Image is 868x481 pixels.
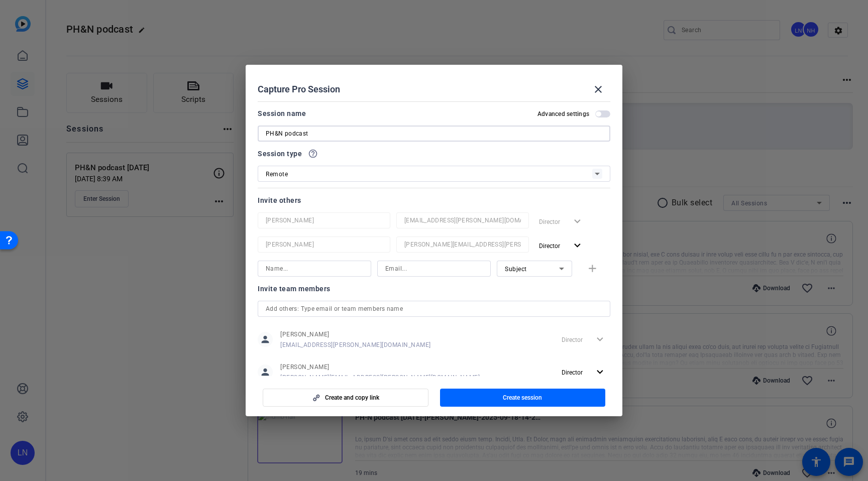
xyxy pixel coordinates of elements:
mat-icon: person [258,332,273,347]
span: Subject [505,266,527,273]
mat-icon: expand_more [571,239,584,252]
mat-icon: expand_more [594,366,606,379]
input: Email... [404,214,521,226]
span: Director [562,369,583,376]
span: Session type [258,148,302,160]
input: Enter Session Name [266,128,602,140]
span: [PERSON_NAME][EMAIL_ADDRESS][PERSON_NAME][DOMAIN_NAME] [280,374,480,382]
span: Create and copy link [325,394,379,402]
span: [EMAIL_ADDRESS][PERSON_NAME][DOMAIN_NAME] [280,341,431,349]
input: Email... [385,263,483,275]
div: Session name [258,107,306,119]
mat-icon: help_outline [308,149,318,159]
span: Director [539,243,560,250]
input: Name... [266,214,382,226]
input: Name... [266,238,382,251]
span: Create session [503,394,542,402]
div: Capture Pro Session [258,77,610,101]
div: Invite team members [258,283,610,295]
h2: Advanced settings [537,110,589,118]
button: Director [535,236,588,255]
span: Remote [266,171,288,178]
input: Name... [266,263,363,275]
input: Add others: Type email or team members name [266,303,602,315]
input: Email... [404,238,521,251]
span: [PERSON_NAME] [280,330,431,338]
mat-icon: close [592,83,604,95]
mat-icon: person [258,365,273,380]
span: [PERSON_NAME] [280,363,480,371]
div: Invite others [258,194,610,206]
button: Director [558,363,610,381]
button: Create session [440,389,606,407]
button: Create and copy link [263,389,428,407]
